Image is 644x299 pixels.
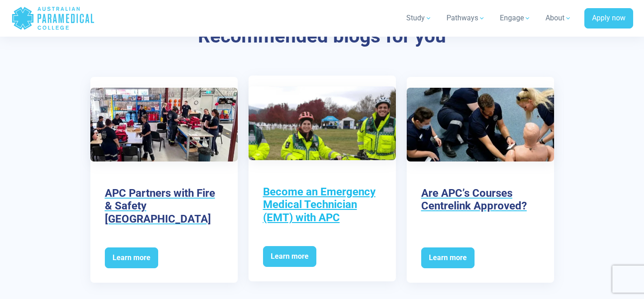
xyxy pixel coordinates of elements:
[249,86,396,160] img: Become an Emergency Medical Technician (EMT) with APC
[263,246,316,267] span: Learn more
[494,5,536,31] a: Engage
[105,187,223,226] h3: APC Partners with Fire & Safety [GEOGRAPHIC_DATA]
[584,8,633,29] a: Apply now
[263,185,381,224] h3: Become an Emergency Medical Technician (EMT) with APC
[90,77,238,283] a: APC Partners with Fire & Safety [GEOGRAPHIC_DATA] Learn more
[11,4,95,33] a: Australian Paramedical College
[441,5,491,31] a: Pathways
[407,77,554,283] a: Are APC’s Courses Centrelink Approved? Learn more
[90,88,238,161] img: APC Partners with Fire & Safety Australia
[421,247,475,268] span: Learn more
[407,88,554,161] img: Are APC’s Courses Centrelink Approved?
[105,247,158,268] span: Learn more
[401,5,437,31] a: Study
[540,5,577,31] a: About
[249,76,396,281] a: Become an Emergency Medical Technician (EMT) with APC Learn more
[421,187,540,213] h3: Are APC’s Courses Centrelink Approved?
